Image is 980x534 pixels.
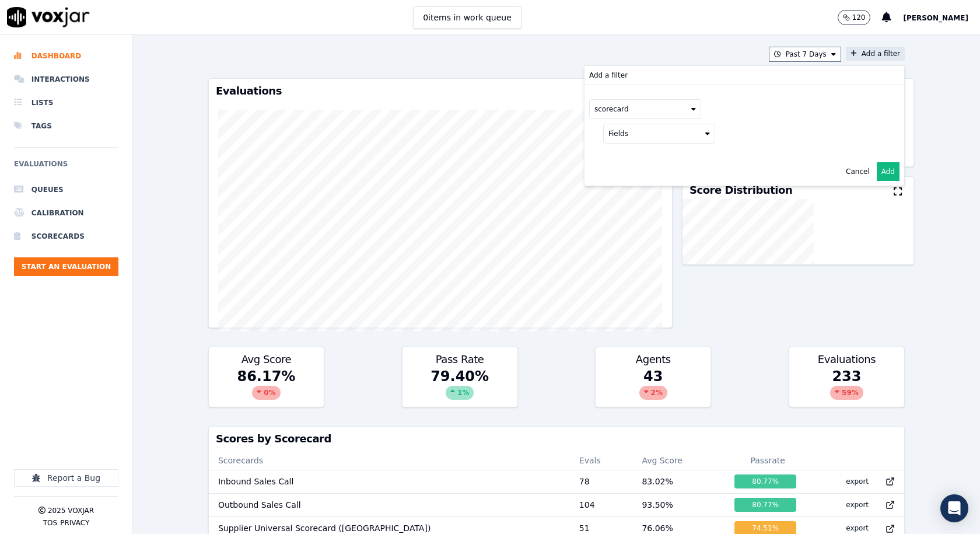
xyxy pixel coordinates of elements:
th: Avg Score [632,451,725,470]
td: 78 [570,470,633,493]
h3: Scores by Scorecard [216,434,897,444]
button: Fields [603,124,715,144]
td: 104 [570,493,633,516]
h3: Pass Rate [409,354,510,365]
div: 2 % [639,386,667,400]
button: 120 [838,10,883,25]
td: 83.02 % [632,470,725,493]
h3: Evaluations [796,354,897,365]
h3: Avg Score [216,354,317,365]
div: 79.40 % [402,367,517,407]
div: 1 % [446,386,474,400]
button: 120 [838,10,871,25]
a: Lists [14,91,118,114]
button: Cancel [846,167,870,176]
a: Tags [14,114,118,138]
a: Dashboard [14,44,118,68]
button: Start an Evaluation [14,257,118,276]
th: Scorecards [209,451,570,470]
button: Report a Bug [14,469,118,487]
div: 43 [596,367,710,407]
button: Add [877,162,900,181]
div: 233 [789,367,904,407]
button: Add a filterAdd a filter scorecard Fields Cancel Add [846,47,905,61]
div: 80.77 % [734,474,796,488]
p: 2025 Voxjar [48,506,94,515]
td: Inbound Sales Call [209,470,570,493]
a: Interactions [14,68,118,91]
div: 0 % [252,386,280,400]
button: export [836,472,878,491]
td: Outbound Sales Call [209,493,570,516]
img: voxjar logo [7,7,90,27]
h3: Evaluations [216,86,665,96]
button: Past 7 Days [769,47,841,62]
h3: Score Distribution [689,185,792,196]
h3: Agents [603,354,703,365]
td: 93.50 % [632,493,725,516]
div: Open Intercom Messenger [940,494,968,522]
span: [PERSON_NAME] [903,14,968,22]
a: Queues [14,178,118,201]
a: Scorecards [14,225,118,248]
div: 59 % [830,386,863,400]
th: Passrate [725,451,810,470]
button: Privacy [60,518,89,528]
button: scorecard [589,99,701,119]
div: 80.77 % [734,498,796,512]
a: Calibration [14,201,118,225]
p: 120 [852,13,866,22]
div: 86.17 % [209,367,324,407]
button: 0items in work queue [413,6,521,29]
p: Add a filter [589,71,628,80]
h6: Evaluations [14,157,118,178]
th: Evals [570,451,633,470]
button: export [836,495,878,514]
button: [PERSON_NAME] [903,11,980,25]
button: TOS [43,518,57,528]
